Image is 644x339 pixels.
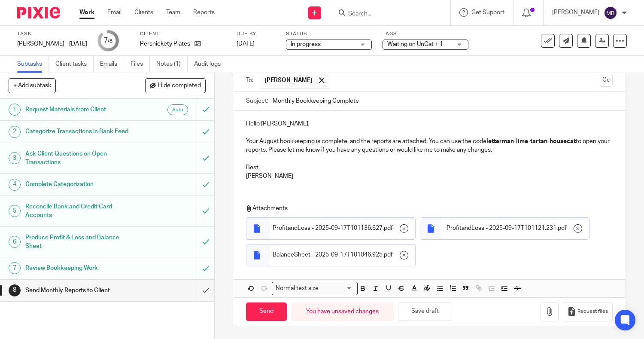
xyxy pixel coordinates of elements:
div: 7 [9,262,21,274]
span: Normal text size [274,284,321,293]
small: /8 [108,39,112,43]
span: In progress [291,41,321,47]
div: 4 [9,179,21,191]
img: Pixie [17,7,60,18]
a: Reports [193,8,215,17]
span: Request files [577,308,608,315]
div: 2 [9,126,21,138]
a: Work [79,8,94,17]
div: . [442,218,589,239]
a: Team [166,8,180,17]
h1: Request Materials from Client [25,103,134,116]
button: Request files [563,302,613,321]
span: pdf [384,224,393,232]
strong: letterman-lime-tartan-housecat [486,138,576,144]
div: [PERSON_NAME] - [DATE] [17,40,87,48]
input: Search for option [322,284,352,293]
a: Clients [134,8,153,17]
p: [PERSON_NAME] [246,172,613,180]
a: Email [107,8,122,17]
a: Subtasks [17,56,49,73]
span: [DATE] [237,41,255,47]
div: You have unsaved changes [291,302,394,321]
div: Auto [167,104,188,115]
p: Hello [PERSON_NAME], [246,119,613,128]
label: Subject: [246,97,268,105]
h1: Categorize Transactions in Bank Feed [25,125,134,138]
div: Melissa - August 2025 [17,40,87,48]
label: Due by [237,31,275,37]
a: Emails [100,56,124,73]
h1: Ask Client Questions on Open Transactions [25,147,134,169]
div: 5 [9,205,21,217]
p: Best, [246,163,613,172]
input: Send [246,302,287,321]
label: Task [17,31,87,37]
h1: Send Monthly Reports to Client [25,284,134,297]
a: Client tasks [55,56,94,73]
button: + Add subtask [9,78,56,93]
div: 6 [9,236,21,248]
p: Persnickety Plates [140,40,190,48]
h1: Complete Categorization [25,178,134,191]
span: Waiting on UnCat + 1 [387,41,443,47]
h1: Review Bookkeeping Work [25,262,134,275]
label: Status [286,31,372,37]
h1: Produce Profit & Loss and Balance Sheet [25,231,134,253]
span: pdf [558,224,567,232]
input: Search [347,10,425,18]
span: Hide completed [158,82,201,89]
label: To: [246,76,255,85]
span: Get Support [471,9,504,15]
p: [PERSON_NAME] [552,8,599,17]
button: Cc [600,74,613,87]
label: Tags [383,31,468,37]
div: . [268,244,415,266]
div: 3 [9,152,21,164]
a: Notes (1) [156,56,188,73]
button: Hide completed [145,78,206,93]
span: [PERSON_NAME] [264,76,313,85]
div: 8 [9,284,21,296]
a: Files [131,56,150,73]
img: svg%3E [604,6,617,20]
a: Audit logs [194,56,227,73]
span: ProfitandLoss - 2025-09-17T101136.627 [273,224,383,232]
h1: Reconcile Bank and Credit Card Accounts [25,200,134,222]
div: 1 [9,104,21,116]
div: Search for option [272,282,358,295]
div: 7 [104,36,112,46]
span: pdf [384,250,393,259]
div: . [268,218,415,239]
label: Client [140,31,226,37]
span: ProfitandLoss - 2025-09-17T101121.231 [447,224,556,232]
span: BalanceSheet - 2025-09-17T101046.925 [273,250,383,259]
p: Attachments [246,204,606,213]
button: Save draft [398,302,452,321]
p: Your August bookkeeping is complete, and the reports are attached. You can use the code to open y... [246,137,613,155]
